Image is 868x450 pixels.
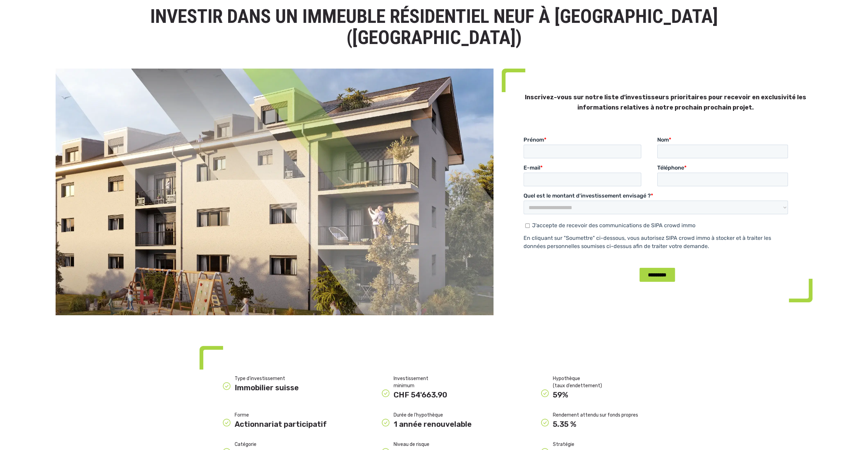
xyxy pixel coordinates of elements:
h3: Inscrivez-vous sur notre liste d'investisseurs prioritaires pour recevoir en exclusivité les info... [519,92,812,113]
div: Immobilier suisse [235,382,327,393]
iframe: Form 1 [524,136,791,287]
div: Actionnariat participatif [235,419,327,430]
div: 5.35 % [553,419,646,430]
div: 59% [553,389,646,401]
div: Catégorie [235,441,327,448]
div: CHF 54'663.90 [394,389,486,401]
div: Stratégie [553,441,646,448]
div: Type d’investissement [235,375,327,382]
div: Forme [235,411,327,419]
div: Rendement attendu sur fonds propres [553,411,646,419]
h1: Investir dans un immeuble résidentiel neuf à [GEOGRAPHIC_DATA] ([GEOGRAPHIC_DATA]) [143,6,725,48]
div: Durée de l’hypothèque [394,411,486,419]
img: top-left-green.png [200,346,223,369]
div: 1 année renouvelable [394,419,486,430]
img: st-gingolpht [56,69,494,315]
div: Hypothèque (taux d’endettement) [553,375,646,389]
div: Investissement minimum [394,375,486,389]
img: top-left-green [502,69,525,92]
div: Niveau de risque [394,441,486,448]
